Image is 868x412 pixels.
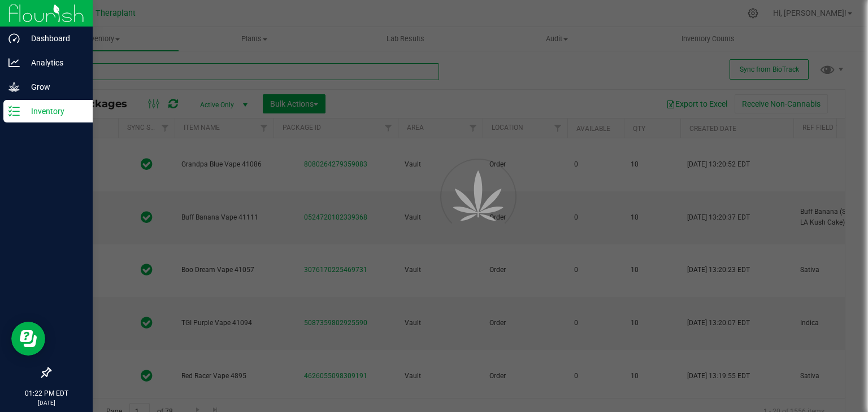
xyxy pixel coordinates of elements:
p: [DATE] [5,398,88,407]
p: Dashboard [20,32,88,45]
inline-svg: Grow [8,81,20,93]
p: Analytics [20,56,88,69]
p: Inventory [20,104,88,118]
inline-svg: Dashboard [8,33,20,44]
p: 01:22 PM EDT [5,388,88,398]
p: Grow [20,80,88,94]
inline-svg: Analytics [8,57,20,68]
iframe: Resource center [11,322,45,356]
inline-svg: Inventory [8,106,20,117]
